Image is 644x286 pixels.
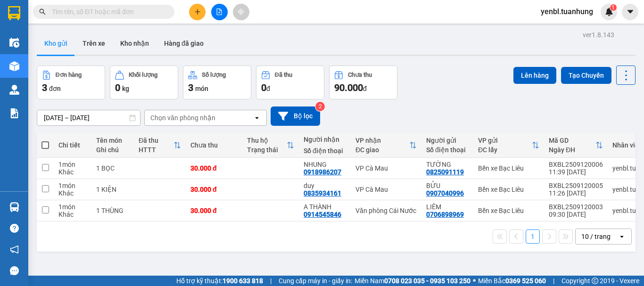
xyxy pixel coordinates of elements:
[9,61,19,71] img: warehouse-icon
[113,32,157,55] button: Kho nhận
[202,72,226,78] div: Số lượng
[334,82,363,93] span: 90.000
[247,146,287,154] div: Trạng thái
[304,136,346,143] div: Người nhận
[37,32,75,55] button: Kho gửi
[315,102,325,111] sup: 2
[605,8,613,16] img: icon-new-feature
[189,4,206,20] button: plus
[549,146,595,154] div: Ngày ĐH
[304,203,346,211] div: A THÀNH
[553,276,554,286] span: |
[188,82,193,93] span: 3
[139,137,173,144] div: Đã thu
[304,189,341,197] div: 0835934161
[9,108,19,118] img: solution-icon
[52,7,163,17] input: Tìm tên, số ĐT hoặc mã đơn
[426,168,464,176] div: 0825091119
[9,202,19,212] img: warehouse-icon
[150,113,215,123] div: Chọn văn phòng nhận
[129,72,157,78] div: Khối lượng
[610,4,617,11] sup: 1
[56,72,82,78] div: Đơn hàng
[37,65,105,99] button: Đơn hàng3đơn
[426,182,469,189] div: BỬU
[583,30,614,40] div: ver 1.8.143
[304,161,346,168] div: NHUNG
[626,8,635,16] span: caret-down
[176,276,263,286] span: Hỗ trợ kỹ thuật:
[478,146,532,154] div: ĐC lấy
[478,164,539,172] div: Bến xe Bạc Liêu
[478,207,539,214] div: Bến xe Bạc Liêu
[478,276,546,286] span: Miền Bắc
[96,146,129,154] div: Ghi chú
[426,137,469,144] div: Người gửi
[549,161,603,168] div: BXBL2509120006
[329,65,397,99] button: Chưa thu90.000đ
[549,203,603,211] div: BXBL2509120003
[96,207,129,214] div: 1 THÙNG
[194,8,201,15] span: plus
[253,114,261,122] svg: open
[355,137,409,144] div: VP nhận
[8,6,20,20] img: logo-vxr
[238,8,244,15] span: aim
[426,203,469,211] div: LIÊM
[10,266,19,275] span: message
[304,182,346,189] div: duy
[242,133,299,158] th: Toggle SortBy
[49,85,61,92] span: đơn
[190,186,238,193] div: 30.000 đ
[58,182,87,189] div: 1 món
[157,32,211,55] button: Hàng đã giao
[355,186,417,193] div: VP Cà Mau
[271,106,320,126] button: Bộ lọc
[592,278,598,284] span: copyright
[58,211,87,218] div: Khác
[58,141,87,149] div: Chi tiết
[533,6,601,17] span: yenbl.tuanhung
[561,67,611,84] button: Tạo Chuyến
[216,8,223,15] span: file-add
[355,146,409,154] div: ĐC giao
[478,137,532,144] div: VP gửi
[505,277,546,285] strong: 0369 525 060
[270,276,272,286] span: |
[190,164,238,172] div: 30.000 đ
[581,232,611,241] div: 10 / trang
[42,82,47,93] span: 3
[110,65,178,99] button: Khối lượng0kg
[549,137,595,144] div: Mã GD
[549,211,603,218] div: 09:30 [DATE]
[426,161,469,168] div: TƯỜNG
[134,133,186,158] th: Toggle SortBy
[195,85,208,92] span: món
[618,233,626,240] svg: open
[223,277,263,285] strong: 1900 633 818
[549,189,603,197] div: 11:26 [DATE]
[9,85,19,95] img: warehouse-icon
[275,72,292,78] div: Đã thu
[426,146,469,154] div: Số điện thoại
[211,4,228,20] button: file-add
[261,82,266,93] span: 0
[304,211,341,218] div: 0914545846
[426,189,464,197] div: 0907040996
[549,168,603,176] div: 11:39 [DATE]
[58,168,87,176] div: Khác
[363,85,367,92] span: đ
[10,245,19,254] span: notification
[544,133,608,158] th: Toggle SortBy
[233,4,249,20] button: aim
[58,203,87,211] div: 1 món
[549,182,603,189] div: BXBL2509120005
[96,186,129,193] div: 1 KIỆN
[75,32,113,55] button: Trên xe
[304,168,341,176] div: 0918986207
[58,161,87,168] div: 1 món
[190,207,238,214] div: 30.000 đ
[611,4,615,11] span: 1
[96,137,129,144] div: Tên món
[473,279,476,283] span: ⚪️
